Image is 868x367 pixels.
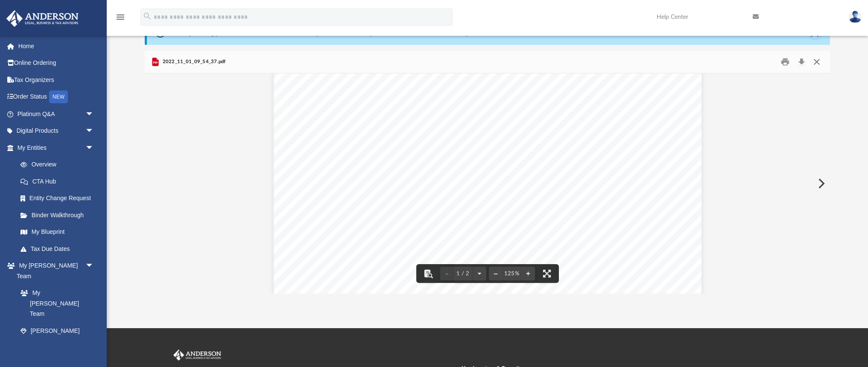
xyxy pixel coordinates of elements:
button: Print [777,55,794,69]
a: Tax Organizers [6,71,107,88]
button: Close [809,55,824,69]
img: Anderson Advisors Platinum Portal [172,350,223,361]
span: 1 / 2 [454,271,473,277]
a: My Blueprint [12,224,102,241]
a: Online Ordering [6,55,107,72]
button: Enter fullscreen [538,264,556,283]
button: Next File [811,172,830,195]
i: menu [115,12,126,22]
button: Next page [473,264,486,283]
button: Zoom in [521,264,535,283]
div: Current zoom level [503,271,521,277]
a: Overview [12,156,107,173]
div: NEW [49,90,68,103]
div: Preview [145,51,830,294]
span: arrow_drop_down [85,105,102,123]
a: [DOMAIN_NAME] [381,29,427,36]
button: Toggle findbar [419,264,438,283]
img: Anderson Advisors Platinum Portal [4,10,81,27]
a: Platinum Q&Aarrow_drop_down [6,105,107,122]
a: Order StatusNEW [6,88,107,106]
img: User Pic [849,11,862,23]
div: File preview [145,73,830,294]
span: 2022_11_01_09_54_37.pdf [161,58,225,66]
a: Binder Walkthrough [12,207,107,224]
a: Tax Due Dates [12,240,107,257]
span: arrow_drop_down [85,257,102,275]
a: My Entitiesarrow_drop_down [6,139,107,156]
a: My [PERSON_NAME] Team [12,285,98,323]
span: arrow_drop_down [85,122,102,140]
button: Download [794,55,809,69]
a: My [PERSON_NAME] Teamarrow_drop_down [6,257,102,285]
a: Home [6,38,107,55]
a: [PERSON_NAME] System [12,322,102,350]
button: Zoom out [489,264,503,283]
a: menu [115,16,126,22]
a: Entity Change Request [12,190,107,207]
i: search [143,12,152,21]
a: Digital Productsarrow_drop_down [6,122,107,140]
button: 1 / 2 [454,264,473,283]
div: Document Viewer [145,73,830,294]
a: CTA Hub [12,173,107,190]
span: arrow_drop_down [85,139,102,157]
